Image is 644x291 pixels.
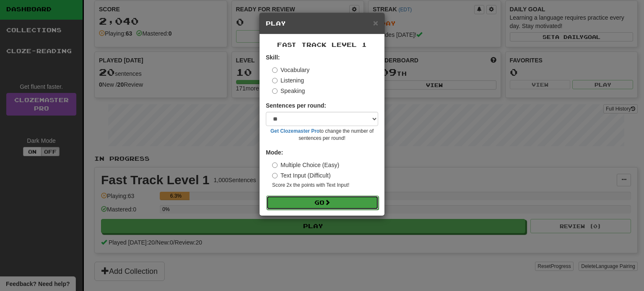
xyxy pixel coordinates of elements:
[277,41,367,48] span: Fast Track Level 1
[266,128,378,142] small: to change the number of sentences per round!
[266,101,326,110] label: Sentences per round:
[272,182,378,189] small: Score 2x the points with Text Input !
[272,78,278,83] input: Listening
[270,128,319,134] a: Get Clozemaster Pro
[373,18,378,28] span: ×
[272,173,278,178] input: Text Input (Difficult)
[272,161,339,169] label: Multiple Choice (Easy)
[272,171,331,180] label: Text Input (Difficult)
[272,66,309,74] label: Vocabulary
[373,18,378,27] button: Close
[266,54,280,61] strong: Skill:
[272,88,278,94] input: Speaking
[272,162,278,168] input: Multiple Choice (Easy)
[266,149,283,156] strong: Mode:
[272,87,305,95] label: Speaking
[272,67,278,73] input: Vocabulary
[272,76,304,85] label: Listening
[266,19,378,28] h5: Play
[266,196,379,210] button: Go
